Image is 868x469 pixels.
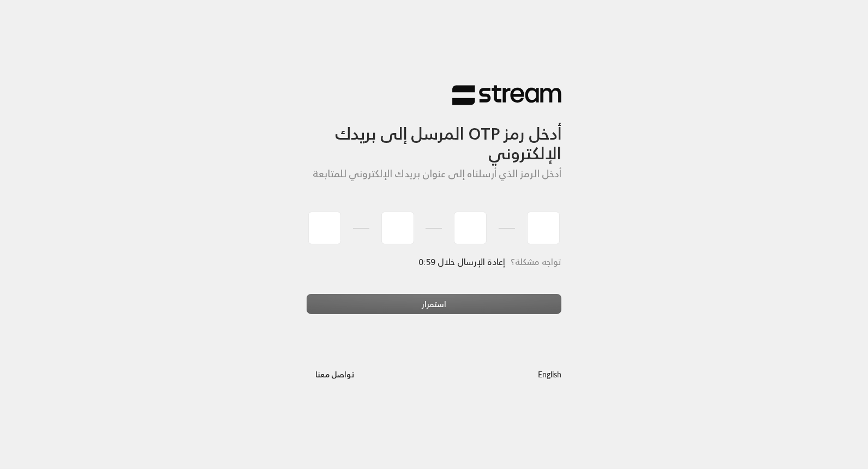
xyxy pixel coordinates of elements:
[307,106,562,163] h3: أدخل رمز OTP المرسل إلى بريدك الإلكتروني
[538,364,561,384] a: English
[452,85,561,106] img: Stream Logo
[307,364,364,384] button: تواصل معنا
[420,254,506,269] span: إعادة الإرسال خلال 0:59
[307,368,364,381] a: تواصل معنا
[511,254,561,269] span: تواجه مشكلة؟
[307,168,562,180] h5: أدخل الرمز الذي أرسلناه إلى عنوان بريدك الإلكتروني للمتابعة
